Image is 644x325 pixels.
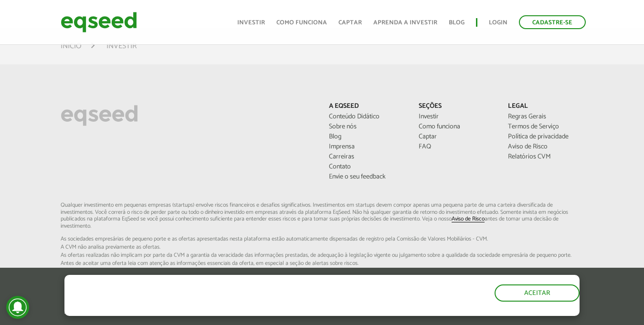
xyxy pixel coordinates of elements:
h5: O site da EqSeed utiliza cookies para melhorar sua navegação. [64,275,374,304]
img: EqSeed [61,10,137,35]
a: Imprensa [329,144,404,150]
a: Carreiras [329,154,404,160]
img: EqSeed Logo [61,103,138,128]
p: Ao clicar em "aceitar", você aceita nossa . [64,307,374,316]
span: As sociedades empresárias de pequeno porte e as ofertas apresentadas nesta plataforma estão aut... [61,236,583,242]
a: Política de privacidade [508,134,583,140]
a: Envie o seu feedback [329,174,404,180]
span: A CVM não analisa previamente as ofertas. [61,244,583,250]
a: Cadastre-se [519,15,586,29]
a: Captar [419,134,494,140]
a: Login [489,20,507,26]
a: Aprenda a investir [373,20,437,26]
span: As ofertas realizadas não implicam por parte da CVM a garantia da veracidade das informações p... [61,252,583,258]
li: Investir [106,40,137,52]
p: A EqSeed [329,103,404,111]
a: Como funciona [276,20,327,26]
a: Aviso de Risco [508,144,583,150]
a: Captar [338,20,362,26]
a: Relatórios CVM [508,154,583,160]
p: Qualquer investimento em pequenas empresas (startups) envolve riscos financeiros e desafios signi... [61,202,583,289]
a: Aviso de Risco [452,216,485,222]
a: Como funciona [419,124,494,130]
a: política de privacidade e de cookies [190,308,301,316]
a: Termos de Serviço [508,124,583,130]
a: Investir [419,114,494,120]
a: Sobre nós [329,124,404,130]
a: Regras Gerais [508,114,583,120]
a: Conteúdo Didático [329,114,404,120]
a: Início [61,42,82,50]
a: Contato [329,164,404,170]
button: Aceitar [495,284,580,302]
p: Seções [419,103,494,111]
a: FAQ [419,144,494,150]
p: Legal [508,103,583,111]
a: Blog [329,134,404,140]
span: Antes de aceitar uma oferta leia com atenção as informações essenciais da oferta, em especial... [61,261,583,266]
a: Investir [237,20,265,26]
a: Blog [449,20,465,26]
